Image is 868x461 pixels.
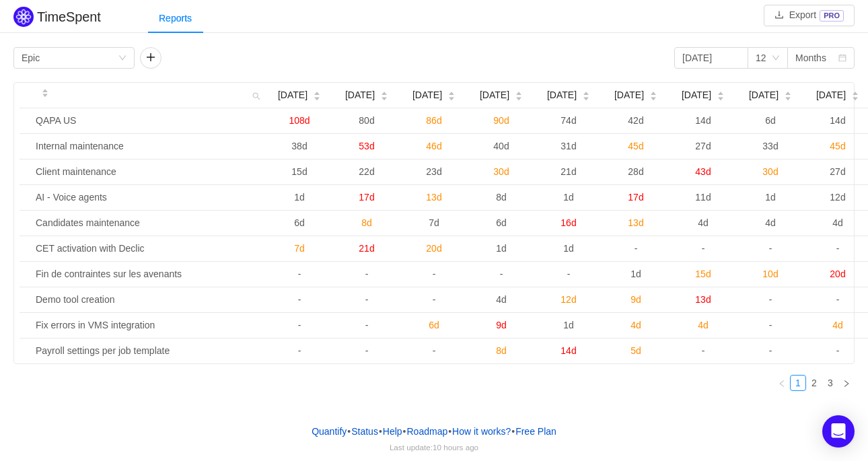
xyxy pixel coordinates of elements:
span: [DATE] [749,88,779,102]
span: [DATE] [614,88,644,102]
span: 108d [289,115,310,126]
div: 12 [756,48,766,68]
li: Next Page [838,375,855,391]
span: 10 hours ago [433,443,478,452]
span: 6d [294,217,305,228]
td: Payroll settings per job template [30,339,266,363]
span: 4d [496,294,507,305]
span: 33d [762,141,778,151]
span: 6d [429,320,439,330]
span: 14d [560,345,576,356]
span: [DATE] [412,88,442,102]
span: 17d [359,192,374,203]
span: 8d [496,192,507,203]
span: 42d [628,115,643,126]
td: Client maintenance [30,159,266,185]
span: - [298,320,301,330]
i: icon: caret-down [314,95,321,99]
span: - [365,294,369,305]
td: Internal maintenance [30,134,266,159]
li: 1 [790,375,806,391]
div: Sort [313,90,321,99]
span: 28d [628,166,643,177]
span: 11d [695,192,711,203]
span: 53d [359,141,374,151]
i: icon: down [772,54,780,63]
span: 1d [765,192,776,203]
span: 7d [429,217,439,228]
span: [DATE] [682,88,711,102]
span: 1d [563,192,574,203]
a: Status [351,421,379,441]
button: icon: downloadExportPRO [764,5,855,26]
span: [DATE] [345,88,375,102]
span: 4d [698,217,709,228]
span: - [702,243,705,254]
td: Demo tool creation [30,287,266,313]
span: [DATE] [480,88,509,102]
i: icon: caret-down [448,95,456,99]
span: 21d [359,243,374,254]
div: Sort [447,90,456,99]
span: 6d [765,115,776,126]
span: 8d [361,217,372,228]
a: Quantify [311,421,347,441]
i: icon: caret-up [381,90,388,94]
div: Sort [41,87,49,96]
span: 4d [698,320,709,330]
i: icon: caret-down [650,95,657,99]
i: icon: caret-up [852,90,859,94]
a: 2 [807,376,822,390]
span: 15d [695,269,711,279]
span: 5d [630,345,641,356]
button: Free Plan [515,421,557,441]
h2: TimeSpent [37,9,101,24]
span: 90d [493,115,509,126]
i: icon: caret-down [785,95,792,99]
span: 20d [830,269,845,279]
td: Candidates maintenance [30,211,266,236]
i: icon: caret-down [583,95,590,99]
td: AI - Voice agents [30,185,266,211]
span: 23d [426,166,441,177]
div: Sort [380,90,388,99]
span: 15d [291,166,307,177]
span: 9d [496,320,507,330]
i: icon: caret-down [852,95,859,99]
li: Previous Page [774,375,790,391]
span: • [403,426,406,437]
span: - [702,345,705,356]
span: - [433,345,436,356]
span: 9d [630,294,641,305]
input: Start date [674,47,748,69]
a: 3 [823,376,838,390]
td: Fix errors in VMS integration [30,313,266,339]
span: 6d [496,217,507,228]
span: 30d [762,166,778,177]
span: 7d [294,243,305,254]
span: 40d [493,141,509,151]
img: Quantify logo [13,7,34,27]
div: Sort [515,90,523,99]
i: icon: caret-up [583,90,590,94]
span: - [836,294,840,305]
span: 10d [762,269,778,279]
i: icon: caret-down [381,95,388,99]
span: [DATE] [547,88,577,102]
span: 1d [294,192,305,203]
span: 30d [493,166,509,177]
div: Months [795,48,826,68]
span: 1d [630,269,641,279]
span: 13d [695,294,711,305]
span: 43d [695,166,711,177]
div: Sort [582,90,590,99]
span: - [769,345,772,356]
span: - [635,243,638,254]
li: 3 [822,375,838,391]
i: icon: caret-up [515,90,523,94]
span: 13d [426,192,441,203]
div: Epic [22,48,40,68]
span: 4d [832,217,843,228]
span: 74d [560,115,576,126]
span: 45d [628,141,643,151]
